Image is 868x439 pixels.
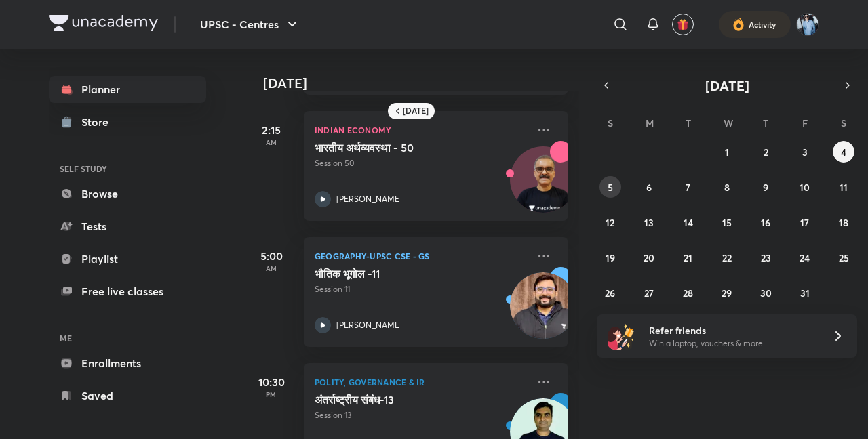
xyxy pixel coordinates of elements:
img: avatar [677,18,689,30]
p: AM [244,264,298,272]
button: October 10, 2025 [794,176,816,198]
button: UPSC - Centres [192,11,309,38]
img: Avatar [511,154,576,219]
abbr: October 12, 2025 [606,216,614,229]
abbr: October 24, 2025 [800,251,810,264]
button: October 18, 2025 [833,211,854,233]
div: Store [81,114,117,130]
button: October 16, 2025 [755,211,776,233]
h6: ME [49,327,206,350]
abbr: October 21, 2025 [684,251,692,264]
img: Shipu [796,13,819,36]
h5: 10:30 [244,374,298,390]
abbr: October 1, 2025 [725,146,729,159]
p: AM [244,138,298,146]
abbr: October 26, 2025 [605,287,615,299]
h5: 5:00 [244,248,298,264]
h6: [DATE] [403,106,429,117]
a: Planner [49,76,206,103]
abbr: Friday [802,117,808,129]
h5: भारतीय अर्थव्यवस्था - 50 [315,141,484,154]
button: October 15, 2025 [716,211,738,233]
button: October 8, 2025 [716,176,738,198]
button: October 5, 2025 [599,176,621,198]
abbr: October 8, 2025 [724,181,730,194]
button: October 27, 2025 [638,282,660,304]
abbr: October 30, 2025 [760,287,772,299]
button: October 22, 2025 [716,247,738,268]
a: Free live classes [49,278,206,305]
button: October 29, 2025 [716,282,738,304]
abbr: October 14, 2025 [684,216,693,229]
abbr: Sunday [608,117,613,129]
h6: SELF STUDY [49,157,206,180]
h6: Refer friends [649,323,816,337]
a: Playlist [49,245,206,272]
abbr: October 17, 2025 [800,216,809,229]
img: activity [732,16,745,33]
abbr: October 7, 2025 [686,181,690,194]
abbr: Saturday [841,117,846,129]
button: October 14, 2025 [677,211,699,233]
abbr: October 5, 2025 [608,181,613,194]
button: [DATE] [616,76,838,95]
abbr: October 9, 2025 [763,181,768,194]
button: October 7, 2025 [677,176,699,198]
abbr: October 4, 2025 [841,146,846,159]
a: Browse [49,180,206,207]
a: Saved [49,382,206,409]
button: October 21, 2025 [677,247,699,268]
abbr: October 3, 2025 [802,146,808,159]
button: October 4, 2025 [833,141,854,163]
p: Geography-UPSC CSE - GS [315,248,528,264]
abbr: Thursday [763,117,768,129]
p: Indian Economy [315,122,528,138]
button: October 31, 2025 [794,282,816,304]
abbr: Wednesday [724,117,733,129]
button: October 1, 2025 [716,141,738,163]
abbr: October 2, 2025 [764,146,768,159]
button: October 3, 2025 [794,141,816,163]
button: October 6, 2025 [638,176,660,198]
abbr: October 31, 2025 [800,287,810,299]
h4: [DATE] [263,75,582,91]
button: avatar [672,14,694,35]
span: [DATE] [705,77,749,95]
abbr: Monday [646,117,654,129]
button: October 30, 2025 [755,282,776,304]
button: October 19, 2025 [599,247,621,268]
p: Session 50 [315,157,528,169]
abbr: October 16, 2025 [761,216,770,229]
abbr: October 19, 2025 [606,251,615,264]
a: Enrollments [49,350,206,377]
button: October 28, 2025 [677,282,699,304]
abbr: October 18, 2025 [839,216,848,229]
abbr: October 22, 2025 [722,251,732,264]
abbr: October 6, 2025 [646,181,652,194]
button: October 17, 2025 [794,211,816,233]
img: Company Logo [49,15,158,31]
button: October 9, 2025 [755,176,776,198]
abbr: October 23, 2025 [761,251,771,264]
abbr: October 13, 2025 [644,216,654,229]
abbr: October 29, 2025 [722,287,732,299]
h5: 2:15 [244,122,298,138]
abbr: October 11, 2025 [840,181,848,194]
p: Session 13 [315,409,528,421]
abbr: October 28, 2025 [683,287,693,299]
p: Win a laptop, vouchers & more [649,337,816,350]
button: October 11, 2025 [833,176,854,198]
button: October 26, 2025 [599,282,621,304]
button: October 12, 2025 [599,211,621,233]
p: Session 11 [315,283,528,295]
abbr: Tuesday [686,117,691,129]
p: [PERSON_NAME] [336,319,402,331]
button: October 2, 2025 [755,141,776,163]
abbr: October 10, 2025 [800,181,810,194]
a: Tests [49,213,206,240]
h5: अंतर्राष्ट्रीय संबंध-13 [315,393,484,406]
abbr: October 15, 2025 [722,216,732,229]
a: Company Logo [49,15,158,35]
img: referral [608,322,635,350]
p: PM [244,390,298,398]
